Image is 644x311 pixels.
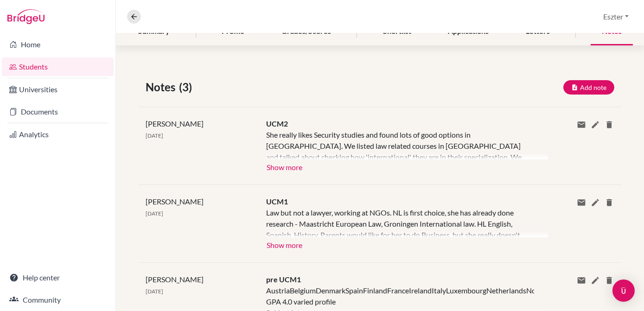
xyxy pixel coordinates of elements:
[2,125,114,144] a: Analytics
[179,79,196,95] span: (3)
[2,291,114,309] a: Community
[266,275,301,284] span: pre UCM1
[146,79,179,95] span: Notes
[266,197,288,206] span: UCM1
[2,268,114,287] a: Help center
[266,119,288,128] span: UCM2
[2,102,114,121] a: Documents
[2,35,114,54] a: Home
[146,210,163,217] span: [DATE]
[7,9,45,24] img: Bridge-U
[146,275,204,284] span: [PERSON_NAME]
[612,279,635,302] div: Open Intercom Messenger
[146,288,163,295] span: [DATE]
[146,197,204,206] span: [PERSON_NAME]
[146,119,204,128] span: [PERSON_NAME]
[2,80,114,99] a: Universities
[266,159,303,173] button: Show more
[266,207,534,237] div: Law but not a lawyer, working at NGOs. NL is first choice, she has already done research - Maastr...
[563,80,614,95] button: Add note
[2,57,114,76] a: Students
[146,132,163,139] span: [DATE]
[266,129,534,159] div: She really likes Security studies and found lots of good options in [GEOGRAPHIC_DATA]. We listed ...
[599,8,633,25] button: Eszter
[266,237,303,251] button: Show more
